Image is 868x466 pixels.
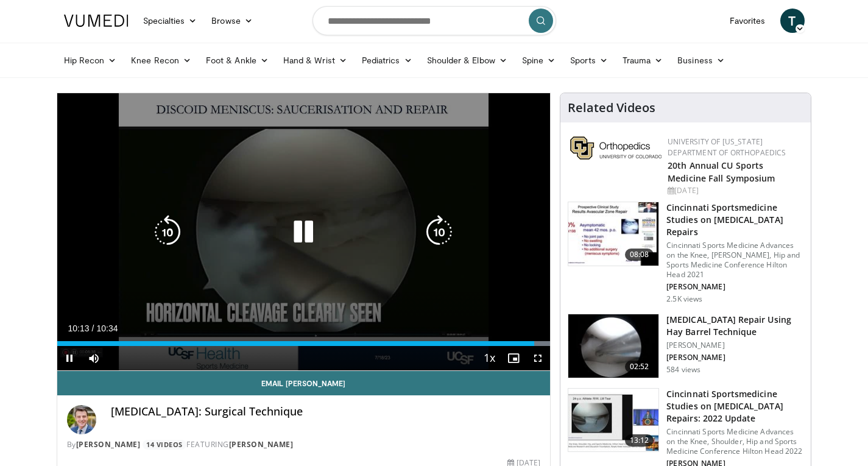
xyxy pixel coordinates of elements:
p: Cincinnati Sports Medicine Advances on the Knee, [PERSON_NAME], Hip and Sports Medicine Conferenc... [666,241,803,280]
video-js: Video Player [57,93,551,371]
h3: [MEDICAL_DATA] Repair Using Hay Barrel Technique [666,314,803,338]
a: Business [670,48,732,72]
img: 355603a8-37da-49b6-856f-e00d7e9307d3.png.150x105_q85_autocrop_double_scale_upscale_version-0.2.png [570,136,662,160]
span: 02:52 [625,361,654,373]
span: / [92,323,94,333]
h3: Cincinnati Sportsmedicine Studies on [MEDICAL_DATA] Repairs [666,202,803,238]
a: Browse [204,9,260,33]
button: Fullscreen [526,346,550,370]
a: T [780,9,805,33]
h4: [MEDICAL_DATA]: Surgical Technique [111,405,541,418]
a: Sports [563,48,615,72]
button: Mute [82,346,106,370]
span: 10:13 [68,323,90,333]
img: Avatar [67,405,96,434]
a: [PERSON_NAME] [76,439,141,450]
a: Hip Recon [57,48,124,72]
a: University of [US_STATE] Department of Orthopaedics [668,136,786,158]
a: Knee Recon [124,48,199,72]
a: Spine [515,48,563,72]
p: Cincinnati Sports Medicine Advances on the Knee, Shoulder, Hip and Sports Medicine Conference Hil... [666,427,803,456]
p: [PERSON_NAME] [666,353,803,362]
a: Trauma [615,48,671,72]
span: 13:12 [625,434,654,447]
a: Foot & Ankle [199,48,276,72]
a: 20th Annual CU Sports Medicine Fall Symposium [668,160,775,184]
p: 584 views [666,365,700,375]
a: Specialties [136,9,205,33]
button: Enable picture-in-picture mode [501,346,526,370]
img: 911317d4-74ec-4319-a793-e3f08422fa8d.150x105_q85_crop-smart_upscale.jpg [568,202,658,266]
a: Pediatrics [355,48,420,72]
img: 0d7cc754-e1d8-49db-b078-aae5fc606ba8.150x105_q85_crop-smart_upscale.jpg [568,314,658,378]
a: Hand & Wrist [276,48,355,72]
img: VuMedi Logo [64,15,129,27]
a: 08:08 Cincinnati Sportsmedicine Studies on [MEDICAL_DATA] Repairs Cincinnati Sports Medicine Adva... [568,202,803,304]
img: b8360b39-dc63-41e1-b965-6ff2ee36d783.150x105_q85_crop-smart_upscale.jpg [568,389,658,452]
span: 08:08 [625,249,654,261]
div: By FEATURING [67,439,541,450]
h4: Related Videos [568,101,655,115]
a: 02:52 [MEDICAL_DATA] Repair Using Hay Barrel Technique [PERSON_NAME] [PERSON_NAME] 584 views [568,314,803,378]
a: [PERSON_NAME] [229,439,294,450]
div: Progress Bar [57,341,551,346]
p: 2.5K views [666,294,702,304]
span: 10:34 [96,323,118,333]
div: [DATE] [668,185,801,196]
a: 14 Videos [143,440,187,450]
a: Email [PERSON_NAME] [57,371,551,395]
h3: Cincinnati Sportsmedicine Studies on [MEDICAL_DATA] Repairs: 2022 Update [666,388,803,425]
p: [PERSON_NAME] [666,282,803,292]
button: Playback Rate [477,346,501,370]
a: Favorites [722,9,773,33]
input: Search topics, interventions [312,6,556,35]
a: Shoulder & Elbow [420,48,515,72]
p: [PERSON_NAME] [666,341,803,350]
button: Pause [57,346,82,370]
